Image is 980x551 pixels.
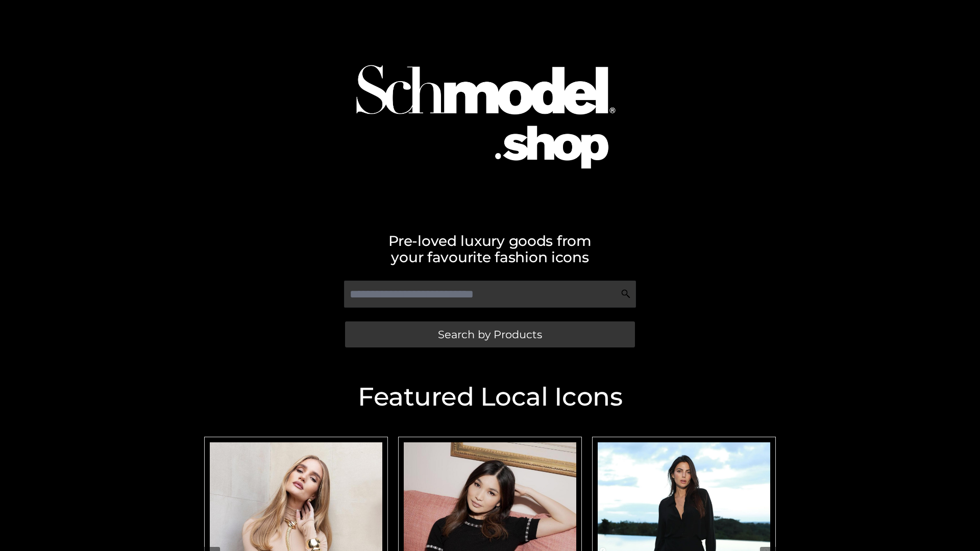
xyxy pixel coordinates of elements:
h2: Pre-loved luxury goods from your favourite fashion icons [199,233,781,265]
img: Search Icon [621,289,631,299]
span: Search by Products [438,329,542,340]
h2: Featured Local Icons​ [199,384,781,410]
a: Search by Products [345,321,635,347]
